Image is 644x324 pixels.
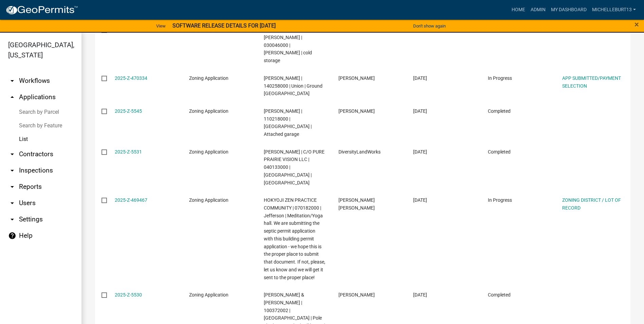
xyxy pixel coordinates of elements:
strong: SOFTWARE RELEASE DETAILS FOR [DATE] [172,22,276,29]
span: Zoning Application [189,292,228,298]
span: Brian Tostenson [338,75,375,81]
span: In Progress [488,197,512,203]
a: 2025-Z-470334 [115,75,147,81]
a: Admin [528,3,548,16]
span: 08/26/2025 [413,197,427,203]
span: DiversityLandWorks [338,149,381,155]
i: arrow_drop_down [8,166,16,175]
span: Zoning Application [189,197,228,203]
span: HOKYOJI ZEN PRACTICE COMMUNITY | 070182000 | Jefferson | Meditation/Yoga hall. We are submitting ... [264,197,325,280]
span: Zoning Application [189,75,228,81]
span: TOSTENSON,BRIAN M | 140258000 | Union | Ground Mount Solar Array [264,75,323,96]
i: help [8,232,16,240]
span: Gage Myers [338,197,375,211]
span: AUGEDAHL,ADAM & ARLENE | 030046000 | Sheldon | cold storage [264,27,312,63]
span: 08/27/2025 [413,149,427,155]
i: arrow_drop_down [8,199,16,207]
button: Close [634,20,639,29]
span: JOHNSON,KYLE | C/O PURE PRAIRIE VISION LLC | 040133000 | Crooked Creek | Pole Barn [264,149,325,185]
span: Completed [488,292,511,298]
a: 2025-Z-5530 [115,292,142,298]
span: Zoning Application [189,149,228,155]
a: APP SUBMITTED/PAYMENT SELECTION [562,75,621,89]
span: Lisa Kleist [338,292,375,298]
a: View [153,20,168,32]
span: 08/22/2025 [413,292,427,298]
a: 2025-Z-5545 [115,108,142,114]
a: 2025-Z-5531 [115,149,142,155]
span: Clint Meyer [338,108,375,114]
span: Completed [488,149,511,155]
span: Zoning Application [189,108,228,114]
i: arrow_drop_down [8,215,16,223]
i: arrow_drop_down [8,77,16,85]
a: michelleburt13 [589,3,639,16]
span: Completed [488,108,511,114]
a: 2025-Z-469467 [115,197,147,203]
span: In Progress [488,75,512,81]
button: Don't show again [410,20,448,32]
a: My Dashboard [548,3,589,16]
i: arrow_drop_down [8,183,16,191]
i: arrow_drop_up [8,93,16,101]
span: × [634,20,639,29]
span: MEYER,CLINT | 110218000 | Mound Prairie | Attached garage [264,108,312,137]
a: ZONING DISTRICT / LOT OF RECORD [562,197,621,211]
a: Home [509,3,528,16]
i: arrow_drop_down [8,150,16,158]
span: 08/27/2025 [413,75,427,81]
span: 08/27/2025 [413,108,427,114]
